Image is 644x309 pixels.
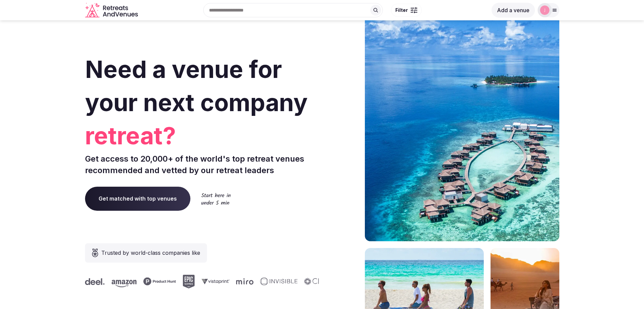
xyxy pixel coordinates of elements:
[259,277,296,286] svg: Invisible company logo
[84,278,103,285] svg: Deel company logo
[540,5,549,15] img: jen-7867
[201,193,231,205] img: Start here in under 5 min
[492,7,535,14] a: Add a venue
[181,275,193,288] svg: Epic Games company logo
[85,153,319,176] p: Get access to 20,000+ of the world's top retreat venues recommended and vetted by our retreat lea...
[391,4,422,17] button: Filter
[101,249,200,257] span: Trusted by world-class companies like
[85,119,319,152] span: retreat?
[85,55,308,117] span: Need a venue for your next company
[395,7,408,14] span: Filter
[85,187,190,210] a: Get matched with top venues
[235,278,252,285] svg: Miro company logo
[492,3,535,18] button: Add a venue
[85,3,139,18] svg: Retreats and Venues company logo
[200,279,228,284] svg: Vistaprint company logo
[85,3,139,18] a: Visit the homepage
